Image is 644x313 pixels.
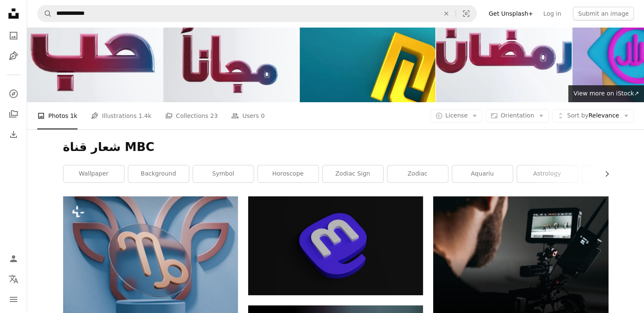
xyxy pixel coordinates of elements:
a: Collections 23 [165,102,218,129]
a: zodiac sign [323,165,383,182]
img: a zodiac sign mounted on a blue wall [63,196,238,313]
a: a blue and white m logo on a black background [248,242,423,249]
button: Orientation [486,109,549,123]
img: Free in Arabic text isolated on white background, special offer, [163,12,299,102]
img: Shekel currency symbol on blue background [300,12,435,102]
a: Illustrations 1.4k [91,102,152,129]
a: zodiac [387,165,448,182]
a: Home — Unsplash [5,5,22,24]
button: Visual search [456,6,476,22]
span: License [445,112,468,119]
a: View more on iStock↗ [568,85,644,102]
img: Ramadan Kareem Arabic calligraphy design isolated on white background, [436,12,572,102]
a: horoscope [258,165,318,182]
a: background [128,165,189,182]
a: Log in / Sign up [5,250,22,267]
a: Download History [5,126,22,143]
a: wallpaper [64,165,124,182]
img: colorful Love word In Arabic isolated on white background [27,12,163,102]
span: 23 [210,111,218,120]
span: 0 [261,111,265,120]
button: Sort byRelevance [552,109,634,123]
a: Photos [5,27,22,44]
button: License [431,109,483,123]
button: scroll list to the right [599,165,608,182]
a: Explore [5,85,22,102]
a: Users 0 [231,102,265,129]
span: Relevance [567,112,619,120]
button: Menu [5,291,22,308]
a: Get Unsplash+ [484,7,538,20]
button: Language [5,271,22,288]
a: libra [582,165,642,182]
button: Clear [437,6,456,22]
a: astrology [517,165,578,182]
a: aquariu [452,165,513,182]
span: View more on iStock ↗ [573,90,639,97]
a: Collections [5,106,22,123]
span: Orientation [500,112,534,119]
a: Log in [538,7,566,20]
form: Find visuals sitewide [37,5,477,22]
a: Illustrations [5,48,22,64]
button: Search Unsplash [38,6,52,22]
img: a blue and white m logo on a black background [248,196,423,295]
span: 1.4k [138,111,151,120]
h1: شعار قناة MBC [63,140,608,155]
a: symbol [193,165,254,182]
span: Sort by [567,112,588,119]
a: a zodiac sign mounted on a blue wall [63,251,238,258]
button: Submit an image [573,7,634,20]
